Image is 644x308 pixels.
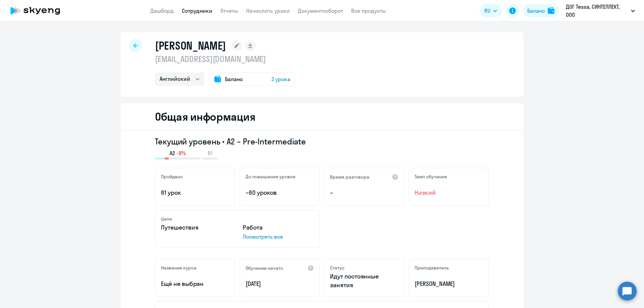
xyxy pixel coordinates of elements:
h2: Общая информация [155,110,255,123]
span: Низкий [415,188,483,197]
span: -9% [176,149,186,157]
h5: Статус [330,265,344,271]
p: Ещё не выбран [161,280,229,288]
button: RU [480,4,502,17]
button: Балансbalance [523,4,558,17]
h5: Темп обучения [415,174,447,180]
a: Все продукты [351,7,386,14]
h5: Преподаватель [415,265,449,271]
a: Начислить уроки [246,7,290,14]
p: Идут постоянные занятия [330,272,398,290]
p: ~60 уроков [246,188,314,197]
p: Путешествия [161,223,232,232]
p: Посмотреть все [243,233,314,241]
p: 61 урок [161,188,229,197]
h3: Текущий уровень • A2 – Pre-Intermediate [155,136,489,147]
a: Дашборд [150,7,174,14]
h5: Пройдено [161,174,183,180]
p: ДОГ Tessa, СИНТЕЛЛЕКТ, ООО [566,3,628,19]
a: Отчеты [220,7,238,14]
span: RU [484,7,490,15]
span: B1 [208,149,212,157]
a: Сотрудники [182,7,212,14]
img: balance [548,7,554,14]
p: [DATE] [246,280,314,288]
p: – [330,188,398,197]
h1: [PERSON_NAME] [155,39,226,52]
span: Баланс [225,75,243,83]
p: Работа [243,223,314,232]
button: ДОГ Tessa, СИНТЕЛЛЕКТ, ООО [562,3,638,19]
span: A2 [170,149,175,157]
p: [EMAIL_ADDRESS][DOMAIN_NAME] [155,54,295,64]
span: 3 урока [271,75,290,83]
h5: Цели [161,216,172,222]
h5: Название курса [161,265,197,271]
div: Баланс [527,7,545,15]
p: [PERSON_NAME] [415,280,483,288]
h5: Обучение начато [246,265,283,271]
h5: Время разговора [330,174,369,180]
h5: До повышения уровня [246,174,296,180]
a: Документооборот [298,7,343,14]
